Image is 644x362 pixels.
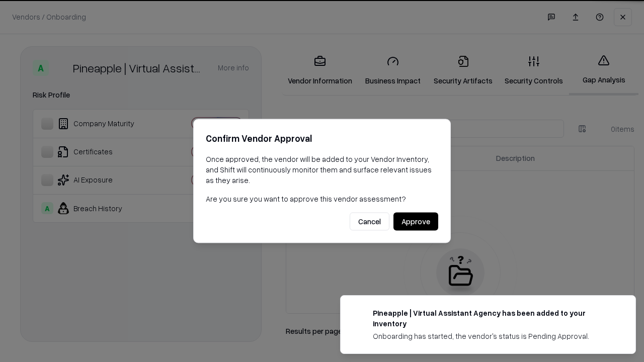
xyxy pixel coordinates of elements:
img: trypineapple.com [353,308,365,320]
button: Cancel [350,213,389,231]
div: Pineapple | Virtual Assistant Agency has been added to your inventory [373,308,611,329]
p: Once approved, the vendor will be added to your Vendor Inventory, and Shift will continuously mon... [206,154,438,186]
h2: Confirm Vendor Approval [206,131,438,146]
button: Approve [393,213,438,231]
p: Are you sure you want to approve this vendor assessment? [206,194,438,204]
div: Onboarding has started, the vendor's status is Pending Approval. [373,331,611,341]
